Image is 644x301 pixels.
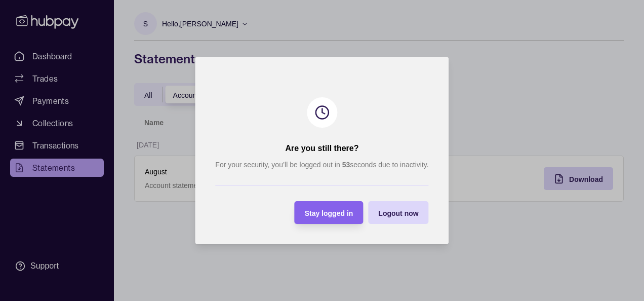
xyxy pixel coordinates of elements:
h2: Are you still there? [286,143,359,154]
button: Stay logged in [295,201,364,224]
button: Logout now [368,201,428,224]
span: Logout now [378,209,418,217]
strong: 53 [342,161,350,169]
span: Stay logged in [305,209,353,217]
p: For your security, you’ll be logged out in seconds due to inactivity. [215,159,428,170]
